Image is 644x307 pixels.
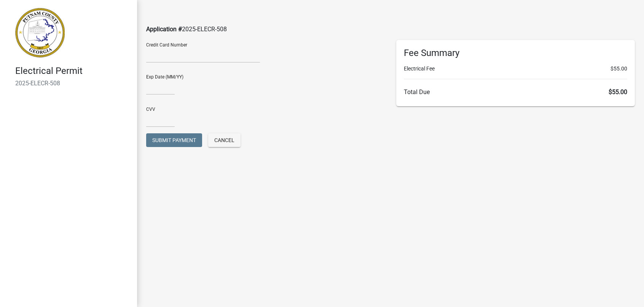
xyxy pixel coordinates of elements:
span: Submit Payment [152,137,196,143]
span: $55.00 [609,88,627,96]
label: Credit Card Number [146,43,187,47]
h6: Fee Summary [404,48,627,59]
span: Application # [146,26,182,33]
span: Cancel [214,137,234,143]
h6: Total Due [404,88,627,96]
button: Submit Payment [146,133,202,147]
span: 2025-ELECR-508 [182,26,227,33]
li: Electrical Fee [404,65,627,73]
img: Putnam County, Georgia [15,8,65,58]
span: $55.00 [611,65,627,73]
h6: 2025-ELECR-508 [15,80,131,87]
h4: Electrical Permit [15,66,131,77]
button: Cancel [208,133,241,147]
